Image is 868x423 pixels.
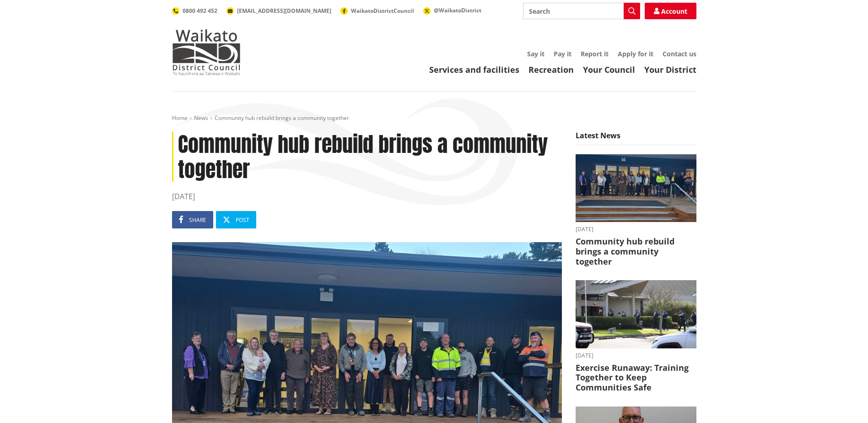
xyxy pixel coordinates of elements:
a: Home [172,114,188,122]
a: A group of people stands in a line on a wooden deck outside a modern building, smiling. The mood ... [576,154,696,266]
a: [DATE] Exercise Runaway: Training Together to Keep Communities Safe [576,280,696,392]
time: [DATE] [576,227,696,232]
a: Your Council [583,64,635,75]
a: Recreation [528,64,574,75]
h3: Community hub rebuild brings a community together [576,237,696,266]
a: Account [645,3,696,19]
nav: breadcrumb [172,114,696,122]
span: 0800 492 452 [183,7,217,15]
a: 0800 492 452 [172,7,217,15]
a: Share [172,211,213,228]
a: News [194,114,208,122]
h1: Community hub rebuild brings a community together [172,131,562,182]
a: Pay it [554,49,571,58]
a: WaikatoDistrictCouncil [340,7,414,15]
span: [EMAIL_ADDRESS][DOMAIN_NAME] [237,7,331,15]
span: WaikatoDistrictCouncil [351,7,414,15]
time: [DATE] [172,191,562,202]
span: Post [236,216,249,224]
img: AOS Exercise Runaway [576,280,696,348]
h3: Exercise Runaway: Training Together to Keep Communities Safe [576,363,696,393]
h5: Latest News [576,131,696,145]
a: @WaikatoDistrict [423,6,481,14]
a: Your District [644,64,696,75]
time: [DATE] [576,353,696,358]
span: Share [189,216,206,224]
span: Community hub rebuild brings a community together [215,114,349,122]
input: Search input [523,3,640,19]
a: Contact us [663,49,696,58]
span: @WaikatoDistrict [434,6,481,14]
img: Glen Afton and Pukemiro Districts Community Hub [576,154,696,222]
a: Post [216,211,256,228]
a: Report it [581,49,609,58]
a: Say it [527,49,545,58]
img: Waikato District Council - Te Kaunihera aa Takiwaa o Waikato [172,29,241,75]
a: Apply for it [618,49,653,58]
a: Services and facilities [429,64,519,75]
a: [EMAIL_ADDRESS][DOMAIN_NAME] [226,7,331,15]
